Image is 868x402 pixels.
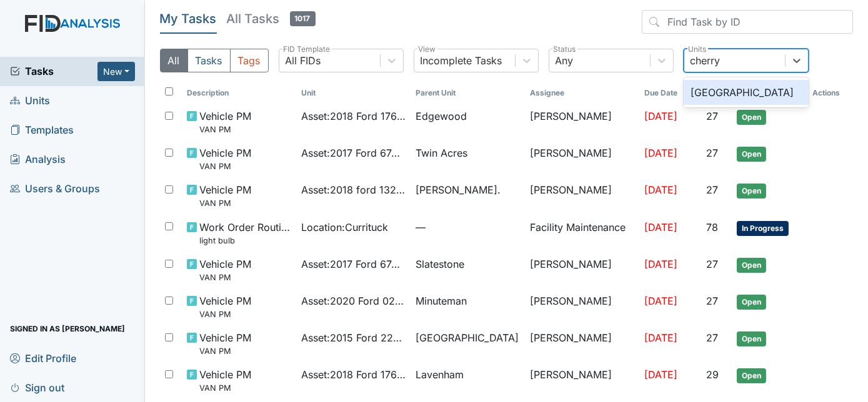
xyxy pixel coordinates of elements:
[807,82,853,104] th: Actions
[10,179,100,199] span: Users & Groups
[160,49,188,72] button: All
[10,120,74,140] span: Templates
[416,367,464,382] span: Lavenham
[706,147,718,159] span: 27
[296,82,411,104] th: Toggle SortBy
[639,82,701,104] th: Toggle SortBy
[199,220,291,247] span: Work Order Routine light bulb
[165,87,173,96] input: Toggle All Rows Selected
[642,10,853,34] input: Find Task by ID
[644,147,677,159] span: [DATE]
[416,109,467,124] span: Edgewood
[199,235,291,247] small: light bulb
[525,288,639,325] td: [PERSON_NAME]
[290,11,316,26] span: 1017
[706,258,718,270] span: 27
[706,295,718,307] span: 27
[737,147,766,162] span: Open
[199,160,251,172] small: VAN PM
[10,64,97,79] a: Tasks
[10,319,125,338] span: Signed in as [PERSON_NAME]
[199,145,251,172] span: Vehicle PM VAN PM
[737,221,789,236] span: In Progress
[301,330,406,345] span: Asset : 2015 Ford 22364
[199,272,251,283] small: VAN PM
[644,331,677,344] span: [DATE]
[644,368,677,381] span: [DATE]
[644,110,677,122] span: [DATE]
[199,308,251,320] small: VAN PM
[525,177,639,214] td: [PERSON_NAME]
[644,184,677,196] span: [DATE]
[160,10,217,27] h5: My Tasks
[644,295,677,307] span: [DATE]
[199,330,251,357] span: Vehicle PM VAN PM
[737,331,766,346] span: Open
[97,62,135,81] button: New
[301,293,406,308] span: Asset : 2020 Ford 02107
[706,368,719,381] span: 29
[301,109,406,124] span: Asset : 2018 Ford 17643
[416,330,519,345] span: [GEOGRAPHIC_DATA]
[706,221,718,233] span: 78
[737,368,766,383] span: Open
[644,258,677,270] span: [DATE]
[10,150,66,169] span: Analysis
[187,49,231,72] button: Tasks
[182,82,296,104] th: Toggle SortBy
[301,220,388,235] span: Location : Currituck
[10,348,76,368] span: Edit Profile
[416,145,467,160] span: Twin Acres
[706,110,718,122] span: 27
[706,184,718,196] span: 27
[684,80,809,105] div: [GEOGRAPHIC_DATA]
[199,345,251,357] small: VAN PM
[199,382,251,394] small: VAN PM
[416,220,520,235] span: —
[199,182,251,209] span: Vehicle PM VAN PM
[301,182,406,197] span: Asset : 2018 ford 13242
[199,197,251,209] small: VAN PM
[160,49,269,72] div: Type filter
[421,53,502,68] div: Incomplete Tasks
[286,53,321,68] div: All FIDs
[199,293,251,320] span: Vehicle PM VAN PM
[411,82,525,104] th: Toggle SortBy
[227,10,316,27] h5: All Tasks
[556,53,574,68] div: Any
[525,82,639,104] th: Assignee
[525,362,639,399] td: [PERSON_NAME]
[525,215,639,252] td: Facility Maintenance
[416,182,501,197] span: [PERSON_NAME].
[199,109,251,135] span: Vehicle PM VAN PM
[737,258,766,273] span: Open
[737,184,766,199] span: Open
[199,124,251,135] small: VAN PM
[416,257,464,272] span: Slatestone
[737,110,766,125] span: Open
[644,221,677,233] span: [DATE]
[416,293,467,308] span: Minuteman
[706,331,718,344] span: 27
[230,49,269,72] button: Tags
[525,252,639,288] td: [PERSON_NAME]
[525,325,639,362] td: [PERSON_NAME]
[301,367,406,382] span: Asset : 2018 Ford 17647
[301,145,406,160] span: Asset : 2017 Ford 67435
[525,140,639,177] td: [PERSON_NAME]
[199,257,251,283] span: Vehicle PM VAN PM
[737,295,766,310] span: Open
[525,104,639,140] td: [PERSON_NAME]
[10,378,64,397] span: Sign out
[301,257,406,272] span: Asset : 2017 Ford 67436
[199,367,251,394] span: Vehicle PM VAN PM
[10,91,50,110] span: Units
